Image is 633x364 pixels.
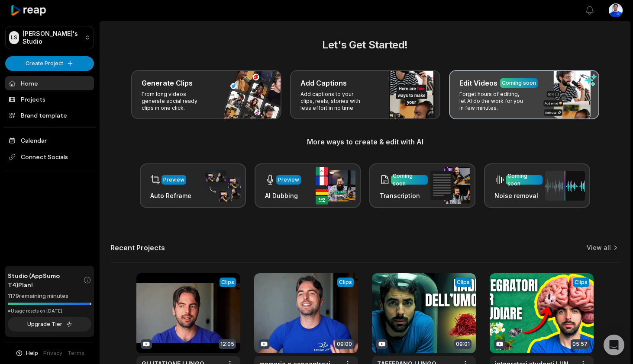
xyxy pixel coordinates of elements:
img: ai_dubbing.png [316,167,355,204]
div: Coming soon [393,172,426,188]
h3: Add Captions [300,78,347,88]
div: Preview [278,176,299,184]
span: Help [26,349,38,357]
h3: Auto Reframe [150,191,191,200]
a: View all [587,243,611,252]
div: LS [9,31,19,44]
div: Open Intercom Messenger [604,335,624,355]
h3: AI Dubbing [265,191,301,200]
span: Connect Socials [5,149,94,165]
div: Coming soon [502,79,536,87]
p: From long videos generate social ready clips in one click. [142,91,209,112]
a: Terms [68,349,84,357]
div: Preview [163,176,184,184]
h2: Let's Get Started! [110,37,620,53]
p: Forget hours of editing, let AI do the work for you in few minutes. [459,91,526,112]
a: Calendar [5,133,94,147]
h3: Edit Videos [459,78,497,88]
a: Home [5,76,94,90]
p: Add captions to your clips, reels, stories with less effort in no time. [300,91,368,112]
a: Brand template [5,108,94,122]
h3: Transcription [380,191,428,200]
img: noise_removal.png [545,171,585,201]
button: Upgrade Tier [8,317,91,332]
span: Studio (AppSumo T4) Plan! [8,271,83,289]
h3: More ways to create & edit with AI [110,137,620,147]
button: Create Project [5,56,94,71]
p: [PERSON_NAME]'s Studio [23,30,81,45]
div: *Usage resets on [DATE] [8,308,91,314]
h3: Noise removal [494,191,543,200]
a: Projects [5,92,94,106]
img: auto_reframe.png [201,169,241,203]
h2: Recent Projects [110,243,165,252]
div: 1179 remaining minutes [8,292,91,300]
a: Privacy [43,349,62,357]
img: transcription.png [430,167,470,204]
div: Coming soon [507,172,541,188]
button: Help [15,349,38,357]
h3: Generate Clips [142,78,193,88]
